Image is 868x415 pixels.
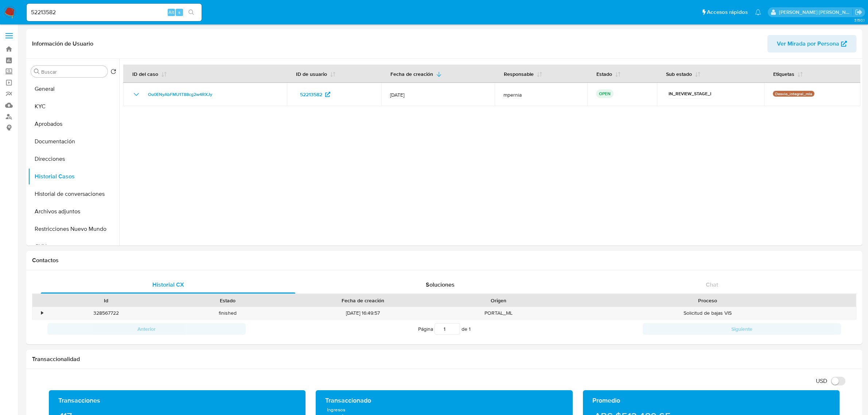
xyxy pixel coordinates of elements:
[41,69,105,75] input: Buscar
[28,203,119,220] button: Archivos adjuntos
[564,297,851,304] div: Proceso
[45,307,167,319] div: 328567722
[32,356,856,363] h1: Transaccionalidad
[28,98,119,115] button: KYC
[767,35,856,53] button: Ver Mirada por Persona
[855,8,863,16] a: Salir
[32,257,856,264] h1: Contactos
[559,307,856,319] div: Solicitud de bajas VIS
[28,115,119,133] button: Aprobados
[426,280,455,289] span: Soluciones
[172,297,283,304] div: Estado
[47,323,246,335] button: Anterior
[643,323,841,335] button: Siguiente
[110,69,116,77] button: Volver al orden por defecto
[28,220,119,238] button: Restricciones Nuevo Mundo
[168,9,174,16] span: Alt
[28,238,119,255] button: CVU
[167,307,288,319] div: finished
[755,9,761,15] a: Notificaciones
[706,280,718,289] span: Chat
[184,7,199,18] button: search-icon
[28,80,119,98] button: General
[178,9,180,16] span: s
[418,323,471,335] span: Página de
[50,297,161,304] div: Id
[469,325,471,333] span: 1
[152,280,184,289] span: Historial CX
[293,297,433,304] div: Fecha de creación
[28,168,119,185] button: Historial Casos
[779,9,853,16] p: mayra.pernia@mercadolibre.com
[32,40,93,47] h1: Información de Usuario
[28,150,119,168] button: Direcciones
[27,8,202,17] input: Buscar usuario o caso...
[777,35,839,53] span: Ver Mirada por Persona
[28,185,119,203] button: Historial de conversaciones
[288,307,438,319] div: [DATE] 16:49:57
[443,297,554,304] div: Origen
[28,133,119,150] button: Documentación
[41,310,43,317] div: •
[34,69,40,74] button: Buscar
[707,8,748,16] span: Accesos rápidos
[438,307,559,319] div: PORTAL_ML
